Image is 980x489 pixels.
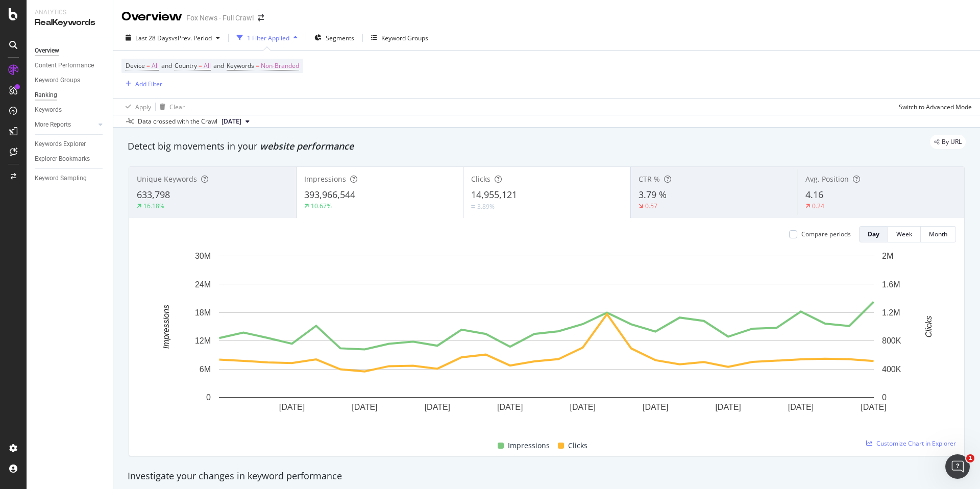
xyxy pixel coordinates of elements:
[35,105,106,115] a: Keywords
[639,188,667,201] span: 3.79 %
[227,61,254,70] span: Keywords
[222,117,241,126] span: 2025 Aug. 28th
[35,119,95,130] a: More Reports
[861,403,886,411] text: [DATE]
[945,454,970,479] iframe: Intercom live chat
[715,403,741,411] text: [DATE]
[279,403,305,411] text: [DATE]
[217,115,254,128] button: [DATE]
[882,393,887,402] text: 0
[471,188,517,201] span: 14,955,121
[256,61,259,70] span: =
[35,8,105,17] div: Analytics
[35,154,90,164] div: Explorer Bookmarks
[352,403,377,411] text: [DATE]
[171,34,212,42] span: vs Prev. Period
[788,403,814,411] text: [DATE]
[137,174,197,184] span: Unique Keywords
[888,226,921,242] button: Week
[866,439,956,448] a: Customize Chart in Explorer
[942,139,962,145] span: By URL
[35,90,57,101] div: Ranking
[137,188,170,201] span: 633,798
[121,30,224,46] button: Last 28 DaysvsPrev. Period
[304,174,346,184] span: Impressions
[639,174,660,184] span: CTR %
[137,251,956,428] svg: A chart.
[35,105,62,115] div: Keywords
[35,17,105,29] div: RealKeywords
[868,230,879,238] div: Day
[570,403,596,411] text: [DATE]
[195,308,211,317] text: 18M
[169,103,185,111] div: Clear
[35,139,86,150] div: Keywords Explorer
[200,365,211,374] text: 6M
[135,103,151,111] div: Apply
[152,59,159,73] span: All
[929,230,947,238] div: Month
[882,280,900,288] text: 1.6M
[921,226,956,242] button: Month
[508,439,550,452] span: Impressions
[128,470,966,483] div: Investigate your changes in keyword performance
[35,119,71,130] div: More Reports
[135,80,162,88] div: Add Filter
[162,305,170,349] text: Impressions
[233,30,302,46] button: 1 Filter Applied
[121,8,182,26] div: Overview
[35,75,106,86] a: Keyword Groups
[645,202,657,210] div: 0.57
[35,75,80,86] div: Keyword Groups
[924,316,933,338] text: Clicks
[143,202,164,210] div: 16.18%
[146,61,150,70] span: =
[204,59,211,73] span: All
[643,403,668,411] text: [DATE]
[311,202,332,210] div: 10.67%
[882,252,893,260] text: 2M
[35,60,106,71] a: Content Performance
[156,99,185,115] button: Clear
[304,188,355,201] span: 393,966,544
[471,174,491,184] span: Clicks
[35,154,106,164] a: Explorer Bookmarks
[35,173,87,184] div: Keyword Sampling
[381,34,428,42] div: Keyword Groups
[35,60,94,71] div: Content Performance
[899,103,972,111] div: Switch to Advanced Mode
[812,202,824,210] div: 0.24
[247,34,289,42] div: 1 Filter Applied
[261,59,299,73] span: Non-Branded
[859,226,888,242] button: Day
[310,30,358,46] button: Segments
[195,336,211,345] text: 12M
[966,454,974,462] span: 1
[206,393,211,402] text: 0
[121,99,151,115] button: Apply
[882,336,901,345] text: 800K
[477,202,495,211] div: 3.89%
[367,30,432,46] button: Keyword Groups
[195,280,211,288] text: 24M
[161,61,172,70] span: and
[135,34,171,42] span: Last 28 Days
[882,365,901,374] text: 400K
[568,439,587,452] span: Clicks
[126,61,145,70] span: Device
[35,45,106,56] a: Overview
[876,439,956,448] span: Customize Chart in Explorer
[326,34,354,42] span: Segments
[175,61,197,70] span: Country
[213,61,224,70] span: and
[896,230,912,238] div: Week
[258,14,264,21] div: arrow-right-arrow-left
[138,117,217,126] div: Data crossed with the Crawl
[425,403,450,411] text: [DATE]
[121,78,162,90] button: Add Filter
[805,174,849,184] span: Avg. Position
[35,45,59,56] div: Overview
[930,135,966,149] div: legacy label
[805,188,823,201] span: 4.16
